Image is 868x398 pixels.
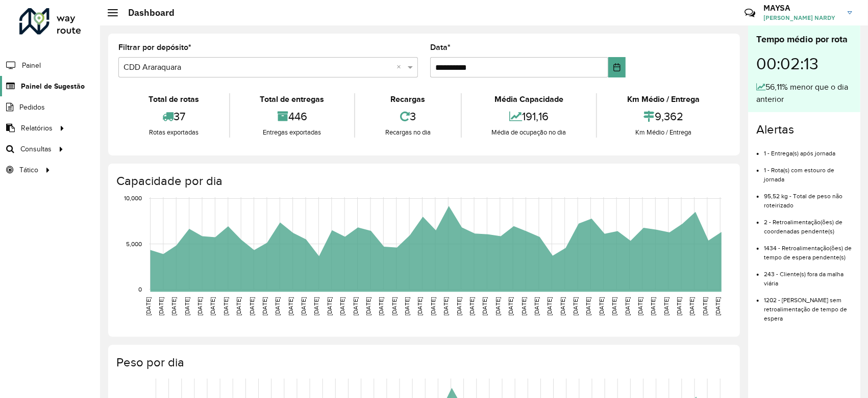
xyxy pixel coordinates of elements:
[233,105,352,127] div: 446
[233,127,352,138] div: Entregas exportadas
[756,46,852,81] div: 00:02:13
[572,297,579,315] text: [DATE]
[507,297,514,315] text: [DATE]
[339,297,345,315] text: [DATE]
[714,297,721,315] text: [DATE]
[196,297,203,315] text: [DATE]
[145,297,152,315] text: [DATE]
[365,297,371,315] text: [DATE]
[233,93,352,105] div: Total de entregas
[764,288,852,323] li: 1202 - [PERSON_NAME] sem retroalimentação de tempo de espera
[116,355,730,370] h4: Peso por dia
[756,81,852,105] div: 56,11% menor que o dia anterior
[533,297,540,315] text: [DATE]
[21,123,53,134] span: Relatórios
[430,297,436,315] text: [DATE]
[313,297,320,315] text: [DATE]
[482,297,488,315] text: [DATE]
[352,297,359,315] text: [DATE]
[702,297,708,315] text: [DATE]
[358,127,458,138] div: Recargas no dia
[126,241,142,247] text: 5,000
[763,13,840,22] span: [PERSON_NAME] NARDY
[116,174,730,189] h4: Capacidade por dia
[124,195,142,202] text: 10,000
[121,93,227,105] div: Total de rotas
[520,297,527,315] text: [DATE]
[464,127,594,138] div: Média de ocupação no dia
[600,127,727,138] div: Km Médio / Entrega
[598,297,605,315] text: [DATE]
[624,297,631,315] text: [DATE]
[391,297,398,315] text: [DATE]
[222,297,229,315] text: [DATE]
[764,262,852,288] li: 243 - Cliente(s) fora da malha viária
[19,102,45,113] span: Pedidos
[468,297,475,315] text: [DATE]
[764,184,852,210] li: 95,52 kg - Total de peso não roteirizado
[456,297,462,315] text: [DATE]
[121,105,227,127] div: 37
[637,297,643,315] text: [DATE]
[559,297,566,315] text: [DATE]
[22,60,41,71] span: Painel
[404,297,410,315] text: [DATE]
[358,93,458,105] div: Recargas
[763,3,840,13] h3: MAYSA
[600,93,727,105] div: Km Médio / Entrega
[494,297,501,315] text: [DATE]
[21,81,85,92] span: Painel de Sugestão
[287,297,294,315] text: [DATE]
[184,297,190,315] text: [DATE]
[378,297,384,315] text: [DATE]
[650,297,657,315] text: [DATE]
[118,7,175,18] h2: Dashboard
[739,2,761,24] a: Contato Rápido
[20,144,52,154] span: Consultas
[764,158,852,184] li: 1 - Rota(s) com estouro de jornada
[608,57,626,77] button: Choose Date
[121,127,227,138] div: Rotas exportadas
[358,105,458,127] div: 3
[689,297,696,315] text: [DATE]
[600,105,727,127] div: 9,362
[756,122,852,137] h4: Alertas
[118,41,191,54] label: Filtrar por depósito
[396,61,405,73] span: Clear all
[326,297,333,315] text: [DATE]
[764,141,852,158] li: 1 - Entrega(s) após jornada
[764,236,852,262] li: 1434 - Retroalimentação(ões) de tempo de espera pendente(s)
[430,41,451,54] label: Data
[764,210,852,236] li: 2 - Retroalimentação(ões) de coordenadas pendente(s)
[158,297,164,315] text: [DATE]
[611,297,617,315] text: [DATE]
[274,297,281,315] text: [DATE]
[676,297,682,315] text: [DATE]
[170,297,177,315] text: [DATE]
[464,93,594,105] div: Média Capacidade
[585,297,592,315] text: [DATE]
[235,297,242,315] text: [DATE]
[464,105,594,127] div: 191,16
[546,297,553,315] text: [DATE]
[300,297,307,315] text: [DATE]
[249,297,255,315] text: [DATE]
[209,297,216,315] text: [DATE]
[19,165,38,175] span: Tático
[756,33,852,46] div: Tempo médio por rota
[663,297,669,315] text: [DATE]
[138,286,142,293] text: 0
[261,297,268,315] text: [DATE]
[417,297,424,315] text: [DATE]
[442,297,449,315] text: [DATE]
